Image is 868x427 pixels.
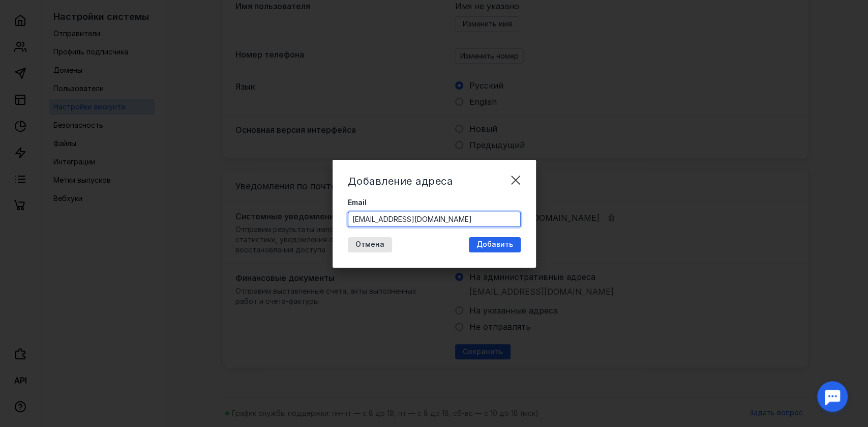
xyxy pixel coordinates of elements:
[348,197,367,208] span: Email
[348,237,392,252] button: Отмена
[476,240,513,249] span: Добавить
[469,237,521,252] button: Добавить
[355,240,384,249] span: Отмена
[348,175,453,187] span: Добавление адреса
